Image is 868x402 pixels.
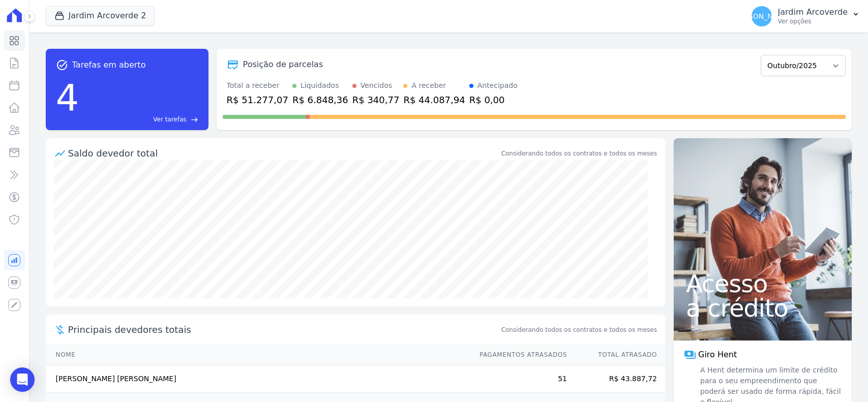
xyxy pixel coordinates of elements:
div: Total a receber [227,80,288,91]
div: R$ 44.087,94 [403,93,465,107]
span: Tarefas em aberto [72,59,146,71]
td: R$ 43.887,72 [567,365,665,393]
p: Jardim Arcoverde [778,7,848,17]
th: Total Atrasado [567,345,665,365]
button: [PERSON_NAME] Jardim Arcoverde Ver opções [743,2,868,30]
span: Principais devedores totais [68,323,499,336]
span: task_alt [56,59,68,71]
span: Considerando todos os contratos e todos os meses [501,325,657,334]
div: Posição de parcelas [243,58,323,71]
div: Antecipado [477,80,518,91]
div: R$ 0,00 [469,93,518,107]
div: R$ 6.848,36 [292,93,348,107]
p: Ver opções [778,17,848,25]
div: Vencidos [361,80,392,91]
button: Jardim Arcoverde 2 [46,6,155,25]
th: Pagamentos Atrasados [470,345,567,365]
div: Considerando todos os contratos e todos os meses [501,149,657,158]
div: 4 [56,71,79,124]
td: 51 [470,365,567,393]
span: [PERSON_NAME] [732,13,791,20]
div: R$ 340,77 [352,93,400,107]
div: A receber [411,80,446,91]
div: Open Intercom Messenger [10,367,35,392]
a: Ver tarefas east [83,115,198,124]
div: Saldo devedor total [68,146,499,160]
td: [PERSON_NAME] [PERSON_NAME] [46,365,470,393]
span: Giro Hent [698,349,737,361]
div: Liquidados [301,80,339,91]
div: R$ 51.277,07 [227,93,288,107]
span: Ver tarefas [153,115,186,124]
span: east [191,116,198,123]
span: Acesso [686,271,840,296]
th: Nome [46,345,470,365]
span: a crédito [686,296,840,320]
